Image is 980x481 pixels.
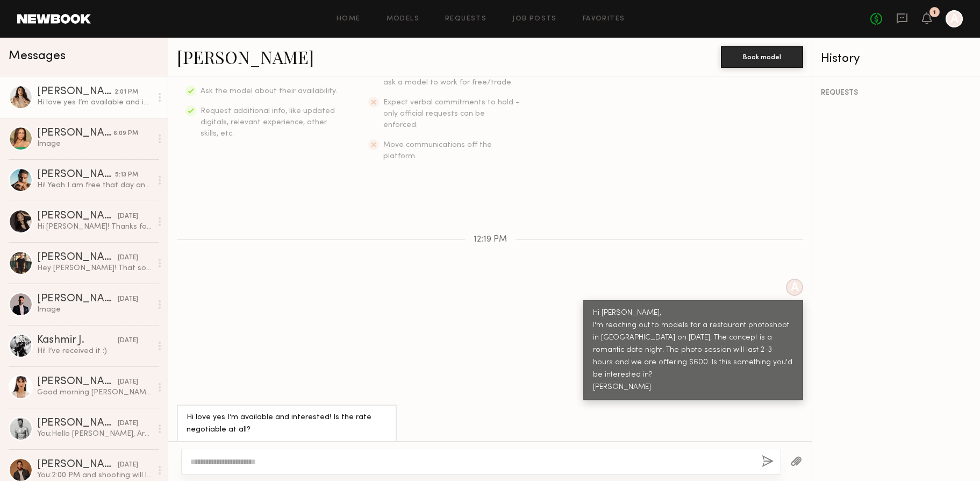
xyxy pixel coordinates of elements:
div: [PERSON_NAME] [37,87,115,97]
div: [DATE] [118,460,138,470]
div: Kashmir J. [37,335,118,346]
div: You: 2:00 PM and shooting will last 2-3 hours. The rate is $500 for the session. [37,470,152,480]
span: Move communications off the platform. [383,142,492,160]
div: [DATE] [118,253,138,263]
span: 12:19 PM [474,235,507,244]
div: [DATE] [118,419,138,429]
div: Image [37,139,152,149]
a: Requests [445,16,487,23]
div: [PERSON_NAME] [37,252,118,263]
div: Good morning [PERSON_NAME], Absolutely, I’ll take care of that [DATE]. I’ll send the QR code to y... [37,387,152,398]
div: Image [37,305,152,315]
div: [DATE] [118,211,138,222]
div: Hi love yes I’m available and interested! Is the rate negotiable at all? [37,97,152,108]
span: Request additional info, like updated digitals, relevant experience, other skills, etc. [201,108,335,137]
div: History [821,53,971,65]
div: [PERSON_NAME] [37,211,118,222]
a: Book model [721,52,803,61]
div: Hi [PERSON_NAME], I'm reaching out to models for a restaurant photoshoot in [GEOGRAPHIC_DATA] on ... [593,307,793,394]
a: Job Posts [512,16,557,23]
div: 5:13 PM [115,170,138,180]
div: [DATE] [118,377,138,387]
span: Messages [9,50,66,62]
div: Hi! Yeah I am free that day and would love to do it [37,180,152,190]
div: You: Hello [PERSON_NAME], Are you available for a restaurant photoshoot in [GEOGRAPHIC_DATA] on [... [37,429,152,439]
div: [PERSON_NAME] [37,377,118,387]
div: [PERSON_NAME] [37,418,118,429]
span: Ask the model about their availability. [201,88,337,95]
div: [DATE] [118,294,138,305]
span: Expect verbal commitments to hold - only official requests can be enforced. [383,99,519,129]
a: Favorites [583,16,625,23]
div: 1 [933,10,936,16]
div: Hi [PERSON_NAME]! Thanks for reaching out, unfortunately I’m not available! x [37,222,152,232]
div: Hi love yes I’m available and interested! Is the rate negotiable at all? [187,412,387,436]
div: [PERSON_NAME] [37,459,118,470]
div: REQUESTS [821,89,971,97]
div: [PERSON_NAME] [37,128,113,139]
a: Models [387,16,419,23]
a: A [946,10,963,27]
div: [PERSON_NAME] [37,294,118,305]
div: Hi! I’ve received it :) [37,346,152,356]
a: Home [337,16,361,23]
div: 2:01 PM [115,87,138,97]
a: [PERSON_NAME] [177,45,314,68]
div: [PERSON_NAME] [37,169,115,180]
div: 6:09 PM [113,129,138,139]
button: Book model [721,46,803,68]
div: [DATE] [118,336,138,346]
div: Hey [PERSON_NAME]! That sounds fun! I’m interested [37,263,152,273]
